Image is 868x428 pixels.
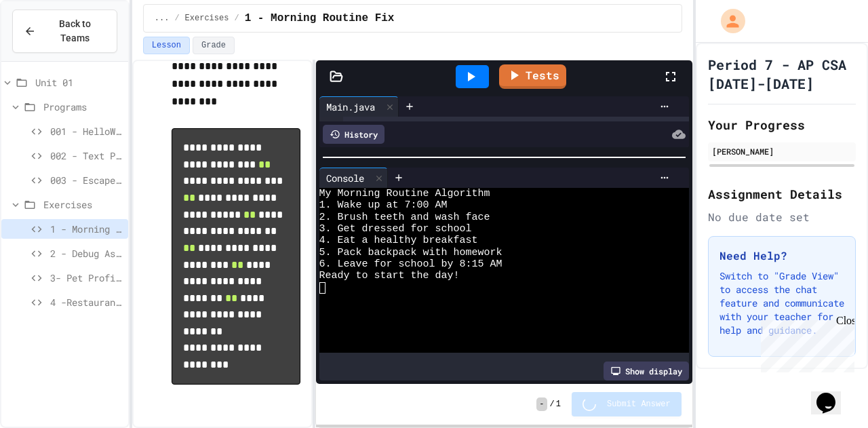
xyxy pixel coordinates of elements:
[319,235,478,246] span: 4. Eat a healthy breakfast
[174,13,179,24] span: /
[234,13,239,24] span: /
[50,222,123,236] span: 1 - Morning Routine Fix
[708,115,856,134] h2: Your Progress
[319,188,490,199] span: My Morning Routine Algorithm
[44,17,106,45] span: Back to Teams
[604,362,689,381] div: Show display
[319,247,502,258] span: 5. Pack backpack with homework
[35,75,123,90] span: Unit 01
[319,199,448,211] span: 1. Wake up at 7:00 AM
[708,55,856,93] h1: Period 7 - AP CSA [DATE]-[DATE]
[245,10,395,26] span: 1 - Morning Routine Fix
[536,397,547,411] span: -
[50,149,123,163] span: 002 - Text Picture
[719,248,844,264] h3: Need Help?
[499,64,566,89] a: Tests
[50,173,123,187] span: 003 - Escape Sequences
[319,119,336,133] div: 1
[50,246,123,260] span: 2 - Debug Assembly
[550,399,555,410] span: /
[707,5,749,37] div: My Account
[319,171,371,185] div: Console
[319,270,460,281] span: Ready to start the day!
[607,399,671,410] span: Submit Answer
[336,120,342,131] span: Fold line
[319,100,382,114] div: Main.java
[185,13,229,24] span: Exercises
[43,197,123,212] span: Exercises
[193,37,235,54] button: Grade
[5,5,94,86] div: Chat with us now!Close
[811,374,854,414] iframe: chat widget
[319,223,472,235] span: 3. Get dressed for school
[708,209,856,225] div: No due date set
[712,145,852,157] div: [PERSON_NAME]
[43,100,123,114] span: Programs
[719,269,844,337] p: Switch to "Grade View" to access the chat feature and communicate with your teacher for help and ...
[319,258,502,270] span: 6. Leave for school by 8:15 AM
[708,184,856,203] h2: Assignment Details
[323,125,384,144] div: History
[319,212,490,223] span: 2. Brush teeth and wash face
[755,315,854,372] iframe: chat widget
[155,13,170,24] span: ...
[50,271,123,285] span: 3- Pet Profile Fix
[50,295,123,309] span: 4 -Restaurant Order System
[143,37,190,54] button: Lesson
[50,124,123,138] span: 001 - HelloWorld
[556,399,561,410] span: 1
